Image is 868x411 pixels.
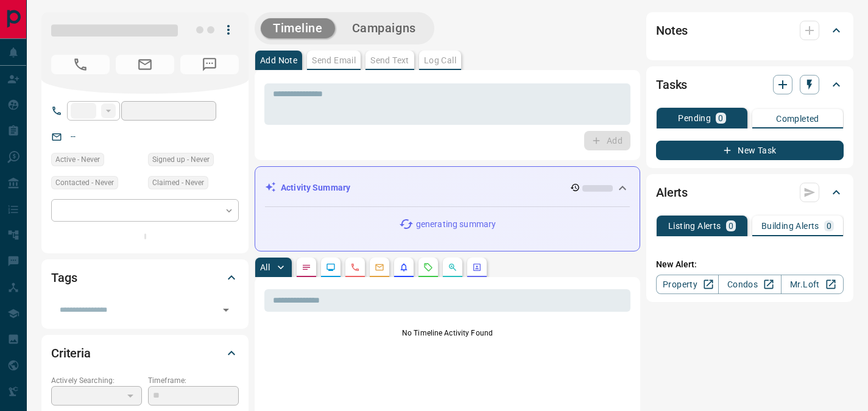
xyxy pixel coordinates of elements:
[656,141,844,160] button: New Task
[656,275,719,294] a: Property
[51,263,239,292] div: Tags
[416,218,496,231] p: generating summary
[448,262,457,272] svg: Opportunities
[656,258,844,271] p: New Alert:
[180,55,239,74] span: No Number
[761,222,819,230] p: Building Alerts
[152,153,210,166] span: Signed up - Never
[51,339,239,368] div: Criteria
[51,55,110,74] span: No Number
[656,75,687,94] h2: Tasks
[55,177,114,189] span: Contacted - Never
[375,262,384,272] svg: Emails
[776,114,819,123] p: Completed
[264,328,630,339] p: No Timeline Activity Found
[51,343,91,363] h2: Criteria
[729,222,733,230] p: 0
[217,301,235,318] button: Open
[668,222,721,230] p: Listing Alerts
[281,181,350,194] p: Activity Summary
[827,222,831,230] p: 0
[261,18,335,38] button: Timeline
[340,18,428,38] button: Campaigns
[656,70,844,99] div: Tasks
[51,268,77,287] h2: Tags
[718,275,781,294] a: Condos
[152,177,204,189] span: Claimed - Never
[55,153,100,166] span: Active - Never
[51,375,142,386] p: Actively Searching:
[656,21,688,40] h2: Notes
[399,262,409,272] svg: Listing Alerts
[678,114,711,122] p: Pending
[423,262,433,272] svg: Requests
[71,132,76,141] a: --
[302,262,311,272] svg: Notes
[472,262,482,272] svg: Agent Actions
[260,56,297,65] p: Add Note
[718,114,723,122] p: 0
[781,275,844,294] a: Mr.Loft
[265,177,630,199] div: Activity Summary
[656,178,844,207] div: Alerts
[260,263,270,272] p: All
[148,375,239,386] p: Timeframe:
[656,183,688,202] h2: Alerts
[116,55,174,74] span: No Email
[350,262,360,272] svg: Calls
[656,16,844,45] div: Notes
[326,262,336,272] svg: Lead Browsing Activity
